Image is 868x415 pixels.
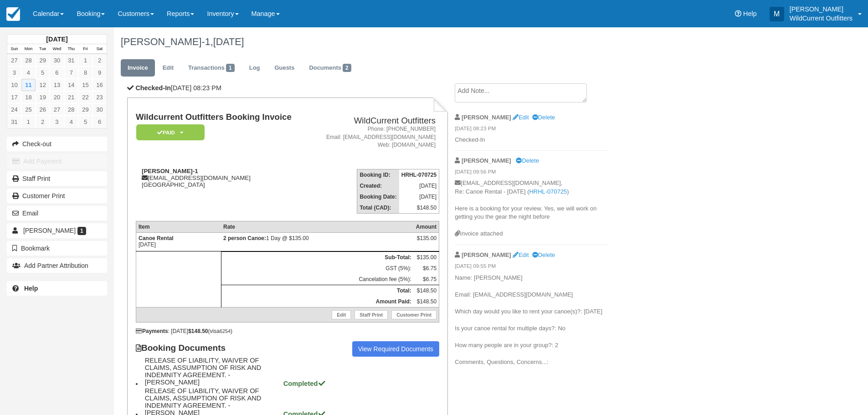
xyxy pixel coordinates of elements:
a: 8 [78,67,92,79]
a: 30 [50,54,64,67]
a: 11 [21,79,36,91]
a: 27 [50,103,64,116]
strong: Booking Documents [136,343,234,353]
h2: WildCurrent Outfitters [313,116,436,126]
strong: [PERSON_NAME]-1 [142,168,198,174]
th: Amount Paid: [221,296,414,307]
th: Booking ID: [357,169,399,180]
p: [EMAIL_ADDRESS][DOMAIN_NAME], Re: Canoe Rental - [DATE] ( ) Here is a booking for your review. Ye... [455,179,608,230]
th: Created: [357,180,399,191]
th: Rate [221,221,414,232]
span: Help [743,10,757,17]
p: WildCurrent Outfitters [790,14,853,23]
a: 2 [36,116,50,128]
strong: Canoe Rental [139,235,174,241]
a: 16 [92,79,107,91]
b: Help [24,285,38,292]
th: Mon [21,44,36,54]
a: 18 [21,91,36,103]
a: 28 [21,54,36,67]
em: [DATE] 09:56 PM [455,168,608,178]
img: checkfront-main-nav-mini-logo.png [6,7,20,21]
a: 29 [78,103,92,116]
a: 19 [36,91,50,103]
a: Edit [513,251,529,258]
th: Fri [78,44,92,54]
strong: [DATE] [46,36,67,43]
a: 26 [36,103,50,116]
a: 23 [92,91,107,103]
a: 1 [21,116,36,128]
a: Paid [136,124,201,141]
th: Thu [64,44,78,54]
a: [PERSON_NAME] 1 [7,223,107,238]
td: [DATE] [399,180,439,191]
a: 15 [78,79,92,91]
td: Cancelation fee (5%): [221,274,414,285]
b: Checked-In [135,84,171,92]
h1: Wildcurrent Outfitters Booking Invoice [136,113,309,122]
a: 27 [7,54,21,67]
button: Add Partner Attribution [7,258,107,273]
a: Edit [513,114,529,121]
a: Delete [532,251,555,258]
td: [DATE] [136,232,221,251]
a: 20 [50,91,64,103]
a: 14 [64,79,78,91]
a: Invoice [121,59,155,77]
a: 1 [78,54,92,67]
a: 4 [21,67,36,79]
a: Guests [267,59,301,77]
a: Log [242,59,267,77]
span: 2 [343,64,351,72]
div: : [DATE] (visa ) [136,328,439,334]
strong: 2 person Canoe [223,235,266,241]
a: 13 [50,79,64,91]
button: Add Payment [7,154,107,169]
p: Name: [PERSON_NAME] Email: [EMAIL_ADDRESS][DOMAIN_NAME] Which day would you like to rent your can... [455,274,608,367]
td: $6.75 [414,263,439,274]
td: $6.75 [414,274,439,285]
a: Staff Print [354,310,388,319]
button: Email [7,206,107,220]
a: 6 [50,67,64,79]
th: Amount [414,221,439,232]
span: [DATE] [213,36,244,47]
a: 17 [7,91,21,103]
a: Documents2 [302,59,358,77]
a: 7 [64,67,78,79]
a: 2 [92,54,107,67]
th: Booking Date: [357,191,399,202]
span: RELEASE OF LIABILITY, WAIVER OF CLAIMS, ASSUMPTION OF RISK AND INDEMNITY AGREEMENT. - [PERSON_NAME] [145,357,282,386]
th: Total: [221,285,414,296]
p: [DATE] 08:23 PM [127,83,447,93]
strong: [PERSON_NAME] [462,157,511,164]
td: [DATE] [399,191,439,202]
div: M [770,7,784,21]
td: GST (5%): [221,263,414,274]
strong: [PERSON_NAME] [462,114,511,121]
a: 3 [7,67,21,79]
div: Invoice attached [455,230,608,238]
a: Customer Print [7,189,107,203]
a: Help [7,281,107,296]
a: 5 [78,116,92,128]
a: 12 [36,79,50,91]
a: 25 [21,103,36,116]
span: 1 [77,227,86,235]
em: [DATE] 08:23 PM [455,125,608,135]
p: Checked-In [455,136,608,144]
th: Item [136,221,221,232]
strong: Completed [283,380,326,387]
em: [DATE] 09:55 PM [455,262,608,272]
a: 6 [92,116,107,128]
a: Edit [332,310,351,319]
a: 31 [64,54,78,67]
th: Total (CAD): [357,202,399,214]
a: 22 [78,91,92,103]
th: Sub-Total: [221,251,414,263]
strong: [PERSON_NAME] [462,251,511,258]
i: Help [735,10,741,17]
a: Transactions1 [181,59,241,77]
th: Tue [36,44,50,54]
